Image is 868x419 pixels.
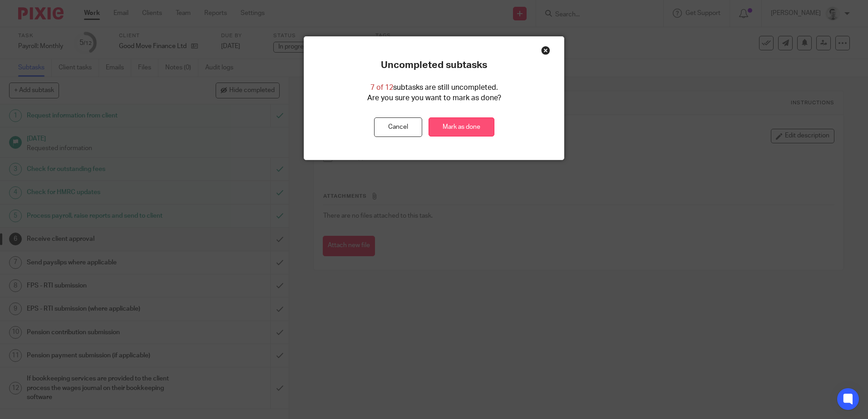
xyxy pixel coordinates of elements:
[370,83,498,93] p: subtasks are still uncompleted.
[367,93,501,103] p: Are you sure you want to mark as done?
[374,117,422,137] button: Cancel
[541,46,550,55] div: Close this dialog window
[429,117,494,137] a: Mark as done
[381,59,487,71] p: Uncompleted subtasks
[370,84,393,91] span: 7 of 12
